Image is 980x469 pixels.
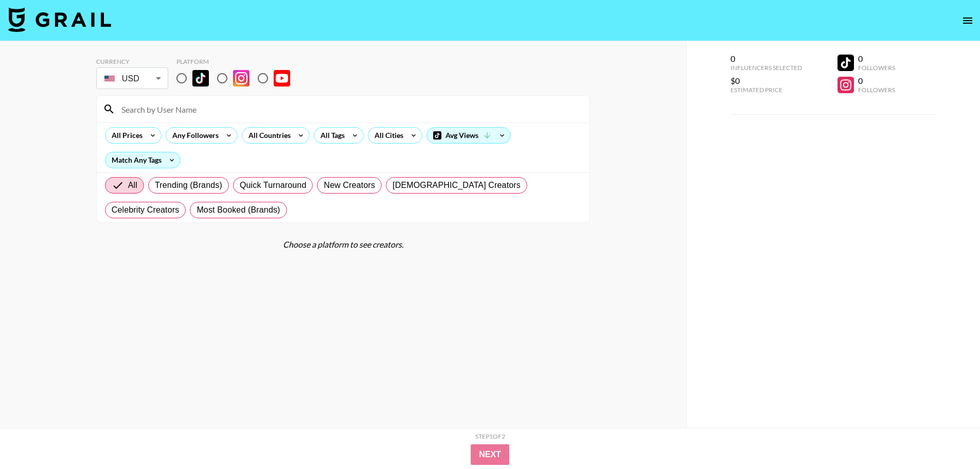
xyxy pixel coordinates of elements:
div: All Countries [242,128,293,143]
div: Match Any Tags [105,152,180,168]
div: Any Followers [166,128,221,143]
div: Influencers Selected [730,64,802,72]
span: New Creators [324,179,375,192]
div: All Tags [314,128,347,143]
div: Currency [96,58,168,65]
div: All Prices [105,128,145,143]
div: Step 1 of 2 [475,432,505,440]
div: Choose a platform to see creators. [96,239,590,250]
img: TikTok [192,70,209,86]
div: USD [98,70,166,88]
div: Platform [176,58,298,65]
img: Grail Talent [8,7,111,32]
span: Trending (Brands) [155,179,222,192]
div: Avg Views [427,128,510,143]
div: 0 [858,76,895,86]
div: Followers [858,64,895,72]
img: Instagram [233,70,250,86]
div: All Cities [368,128,405,143]
div: $0 [730,76,802,86]
button: Next [471,444,509,465]
div: 0 [730,54,802,64]
div: Followers [858,86,895,94]
span: Quick Turnaround [240,179,307,192]
input: Search by User Name [115,101,583,117]
div: Estimated Price [730,86,802,94]
span: [DEMOGRAPHIC_DATA] Creators [393,179,521,192]
span: All [128,179,137,192]
button: open drawer [957,10,978,31]
img: YouTube [274,70,290,86]
span: Celebrity Creators [112,204,180,216]
span: Most Booked (Brands) [197,204,280,216]
div: 0 [858,54,895,64]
